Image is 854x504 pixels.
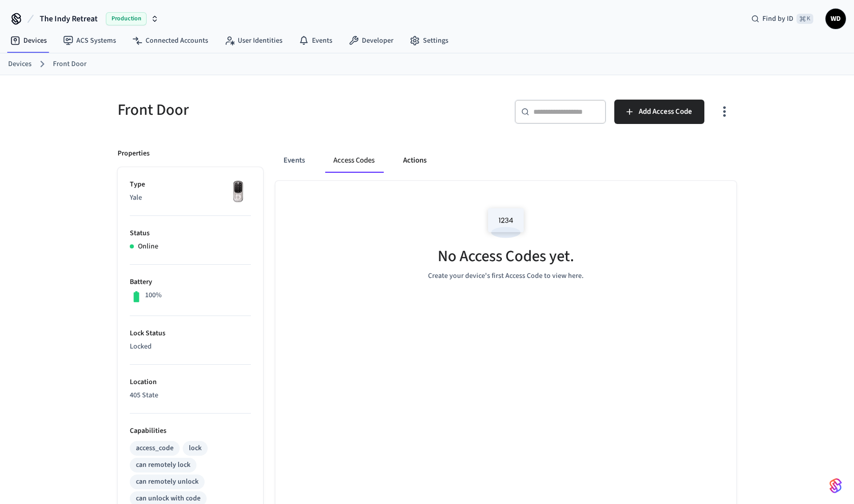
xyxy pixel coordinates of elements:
h5: No Access Codes yet. [438,246,574,267]
a: Connected Accounts [124,31,216,50]
div: ant example [275,148,736,173]
p: Online [138,241,158,252]
p: 405 State [130,390,251,401]
p: Properties [118,148,150,159]
a: User Identities [216,31,291,50]
a: Developer [340,31,402,50]
p: Locked [130,341,251,352]
span: The Indy Retreat [40,13,98,25]
img: Access Codes Empty State [483,201,529,244]
button: Events [275,148,313,173]
div: access_code [136,443,174,454]
a: Front Door [53,59,87,70]
a: Devices [8,59,32,70]
a: Settings [402,31,457,50]
div: can unlock with code [136,493,201,504]
h5: Front Door [118,100,421,120]
p: Type [130,179,251,190]
a: ACS Systems [55,31,124,50]
p: Battery [130,277,251,288]
p: Location [130,377,251,388]
div: lock [189,443,202,454]
span: ⌘ K [796,14,813,24]
span: Production [106,12,147,25]
div: can remotely unlock [136,477,198,487]
button: WD [825,9,846,29]
div: can remotely lock [136,460,190,470]
button: Actions [395,148,435,173]
p: Yale [130,193,251,203]
a: Events [291,31,340,50]
img: Yale Assure Touchscreen Wifi Smart Lock, Satin Nickel, Front [225,179,251,205]
p: 100% [145,290,162,301]
span: Find by ID [762,14,793,24]
p: Create your device's first Access Code to view here. [428,271,584,281]
img: SeamLogoGradient.69752ec5.svg [830,478,842,494]
div: Find by ID⌘ K [743,10,821,28]
span: WD [827,10,845,28]
span: Add Access Code [639,105,692,118]
a: Devices [2,31,55,50]
button: Add Access Code [614,100,704,124]
p: Status [130,228,251,239]
p: Capabilities [130,426,251,436]
button: Access Codes [325,148,383,173]
p: Lock Status [130,328,251,339]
